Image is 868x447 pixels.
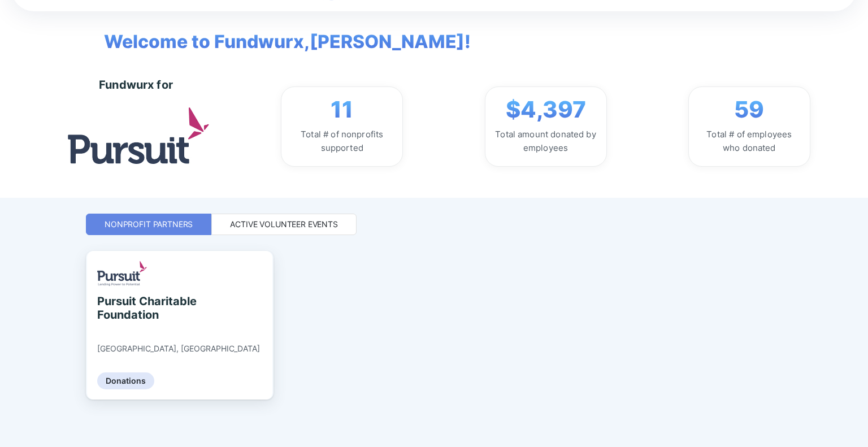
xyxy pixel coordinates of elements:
span: 11 [331,96,353,123]
div: Fundwurx for [99,78,173,92]
div: Total # of nonprofits supported [290,128,393,155]
div: Total # of employees who donated [698,128,801,155]
div: Active Volunteer Events [230,219,338,230]
div: Nonprofit Partners [105,219,193,230]
span: $4,397 [506,96,586,123]
span: Welcome to Fundwurx, [PERSON_NAME] ! [87,11,471,55]
div: Donations [97,372,154,389]
img: logo.jpg [68,107,209,163]
span: 59 [734,96,764,123]
div: Total amount donated by employees [494,128,597,155]
div: Pursuit Charitable Foundation [97,294,201,322]
div: [GEOGRAPHIC_DATA], [GEOGRAPHIC_DATA] [97,344,260,354]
